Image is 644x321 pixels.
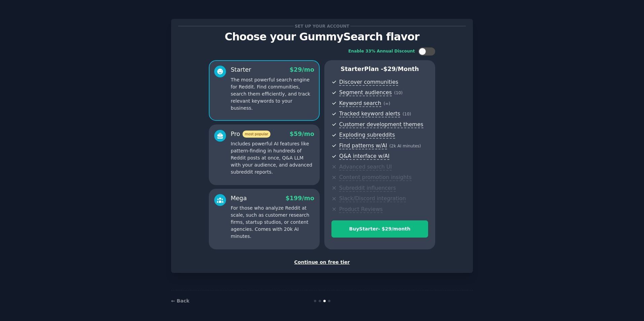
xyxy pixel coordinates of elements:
[332,225,428,233] div: Buy Starter - $ 29 /month
[384,101,390,106] span: ( ∞ )
[178,31,466,43] p: Choose your GummySearch flavor
[231,205,314,240] p: For those who analyze Reddit at scale, such as customer research firms, startup studios, or conte...
[339,79,398,86] span: Discover communities
[171,298,189,304] a: ← Back
[389,144,421,148] span: ( 2k AI minutes )
[331,220,428,238] button: BuyStarter- $29/month
[339,195,406,202] span: Slack/Discord integration
[339,153,389,160] span: Q&A interface w/AI
[339,185,396,192] span: Subreddit influencers
[394,91,402,95] span: ( 10 )
[339,174,412,181] span: Content promotion insights
[339,132,395,139] span: Exploding subreddits
[231,76,314,112] p: The most powerful search engine for Reddit. Find communities, search them efficiently, and track ...
[231,194,247,203] div: Mega
[339,164,392,171] span: Advanced search UI
[339,142,387,149] span: Find patterns w/AI
[339,110,400,117] span: Tracked keyword alerts
[402,112,411,116] span: ( 10 )
[294,23,351,30] span: Set up your account
[339,100,381,107] span: Keyword search
[231,140,314,176] p: Includes powerful AI features like pattern-finding in hundreds of Reddit posts at once, Q&A LLM w...
[243,131,271,138] span: most popular
[339,121,423,128] span: Customer development themes
[339,89,392,96] span: Segment audiences
[178,259,466,266] div: Continue on free tier
[383,66,419,72] span: $ 29 /month
[331,65,428,73] p: Starter Plan -
[231,130,270,138] div: Pro
[339,206,383,213] span: Product Reviews
[286,195,314,202] span: $ 199 /mo
[290,66,314,73] span: $ 29 /mo
[290,131,314,137] span: $ 59 /mo
[231,66,251,74] div: Starter
[348,48,415,55] div: Enable 33% Annual Discount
